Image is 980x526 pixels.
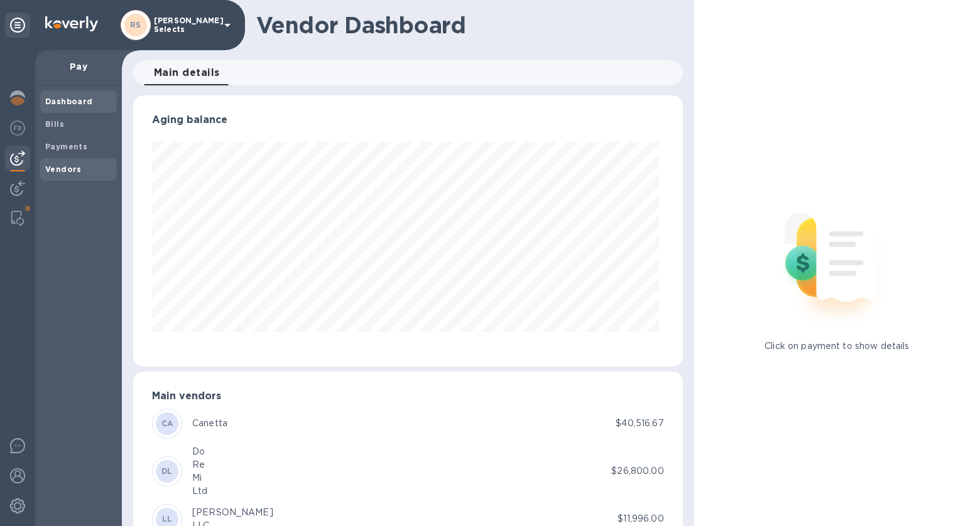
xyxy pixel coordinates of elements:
b: LL [162,514,173,523]
h1: Vendor Dashboard [256,12,674,38]
img: Foreign exchange [10,121,25,136]
div: [PERSON_NAME] [192,506,273,519]
h3: Main vendors [152,390,664,402]
b: RS [130,20,141,30]
b: Payments [45,142,87,151]
div: Re [192,458,207,471]
p: [PERSON_NAME] Selects [154,16,217,34]
span: Main details [154,64,220,82]
div: Unpin categories [5,13,30,38]
p: Pay [45,60,112,73]
b: DL [161,466,173,476]
p: Click on payment to show details [765,340,909,353]
b: CA [161,419,173,428]
b: Dashboard [45,97,93,106]
p: $40,516.67 [616,417,663,430]
img: Logo [45,16,98,31]
b: Bills [45,119,64,129]
div: Canetta [192,417,227,430]
b: Vendors [45,164,82,174]
div: Mi [192,471,207,485]
h3: Aging balance [152,114,664,126]
div: Ltd [192,485,207,498]
div: Do [192,445,207,458]
p: $26,800.00 [611,464,663,478]
p: $11,996.00 [618,512,663,525]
